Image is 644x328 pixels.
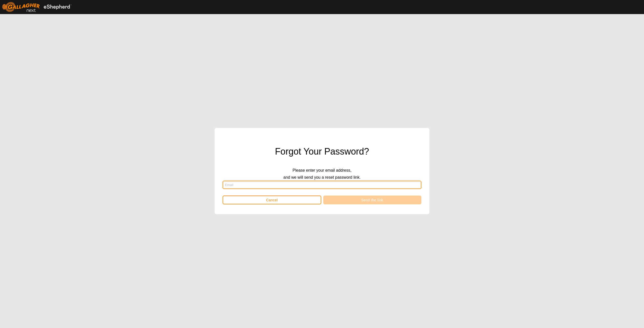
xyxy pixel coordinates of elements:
img: Gallagher Logo [2,2,72,12]
span: Please enter your email address, and we will send you a reset password link. [284,168,361,179]
span: Send the link [361,198,383,202]
input: Email [223,181,421,189]
button: Send the link [323,196,421,204]
span: Cancel [266,198,278,202]
button: Cancel [223,196,321,204]
h1: Forgot Your Password? [223,146,421,157]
